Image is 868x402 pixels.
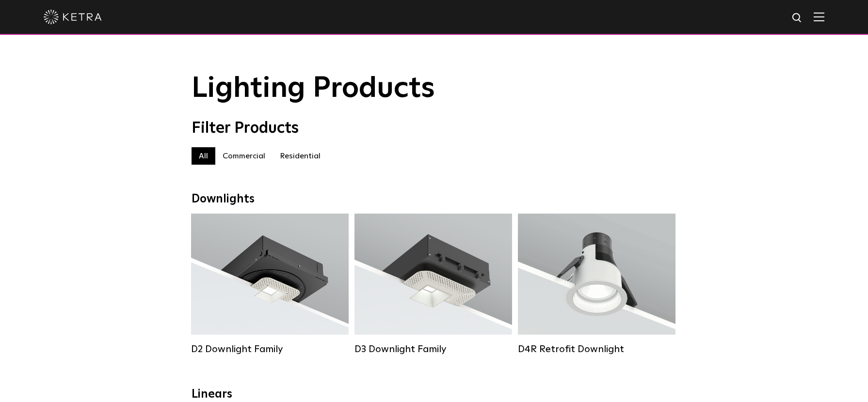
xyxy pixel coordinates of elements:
img: search icon [791,12,804,24]
img: Hamburger%20Nav.svg [814,12,824,21]
div: Downlights [192,192,676,206]
span: Lighting Products [192,74,435,103]
div: D3 Downlight Family [354,343,512,355]
div: Linears [192,387,676,402]
div: D2 Downlight Family [191,343,349,355]
a: D3 Downlight Family Lumen Output:700 / 900 / 1100Colors:White / Black / Silver / Bronze / Paintab... [354,214,512,355]
label: Residential [273,147,328,165]
label: Commercial [215,147,273,165]
div: D4R Retrofit Downlight [518,343,675,355]
div: Filter Products [192,119,676,138]
a: D2 Downlight Family Lumen Output:1200Colors:White / Black / Gloss Black / Silver / Bronze / Silve... [191,214,349,355]
img: ketra-logo-2019-white [44,10,102,24]
a: D4R Retrofit Downlight Lumen Output:800Colors:White / BlackBeam Angles:15° / 25° / 40° / 60°Watta... [518,214,675,355]
label: All [192,147,215,165]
